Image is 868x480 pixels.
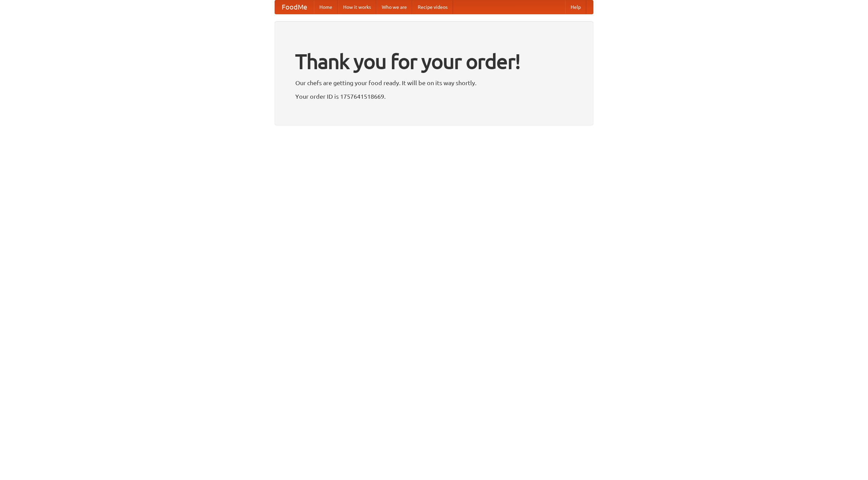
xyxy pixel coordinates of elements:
a: FoodMe [275,0,314,14]
p: Our chefs are getting your food ready. It will be on its way shortly. [295,78,573,88]
a: Home [314,0,338,14]
a: Help [565,0,586,14]
a: Who we are [376,0,412,14]
p: Your order ID is 1757641518669. [295,91,573,101]
a: Recipe videos [412,0,453,14]
a: How it works [338,0,376,14]
h1: Thank you for your order! [295,45,573,78]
